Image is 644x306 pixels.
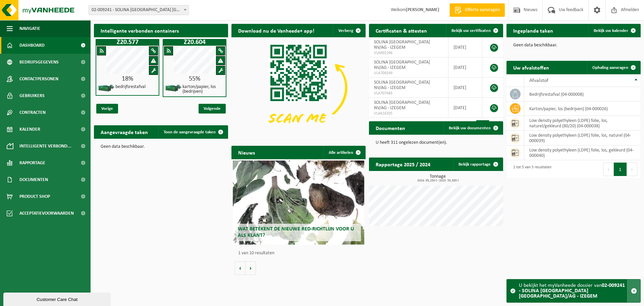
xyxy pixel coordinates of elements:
span: Documenten [19,171,48,188]
a: Offerte aanvragen [449,3,505,17]
h2: Nieuws [231,146,262,159]
h2: Ingeplande taken [506,24,560,37]
h2: Documenten [369,121,412,134]
span: SOLINA [GEOGRAPHIC_DATA] NV/AG - IZEGEM [374,80,430,90]
h2: Intelligente verbonden containers [94,24,228,37]
span: Offerte aanvragen [463,7,501,13]
iframe: chat widget [3,291,112,306]
a: Bekijk rapportage [453,158,502,171]
a: Alle artikelen [323,146,365,159]
button: 1 [614,163,627,176]
span: Toon de aangevraagde taken [164,130,216,134]
p: Geen data beschikbaar. [513,43,634,48]
span: Afvalstof [529,78,548,83]
h4: karton/papier, los (bedrijven) [182,85,223,94]
button: Verberg [333,24,365,37]
td: karton/papier, los (bedrijven) (04-000026) [524,101,641,116]
span: SOLINA [GEOGRAPHIC_DATA] NV/AG - IZEGEM [374,40,430,50]
button: Volgende [246,261,256,275]
span: Kalender [19,121,40,138]
img: HK-XZ-20-GN-01 [98,84,115,92]
strong: [PERSON_NAME] [406,7,439,12]
span: Product Shop [19,188,50,205]
h4: bedrijfsrestafval [115,85,146,89]
span: VLA707483 [374,91,443,96]
span: VLA902196 [374,50,443,56]
span: Contactpersonen [19,71,58,87]
td: low density polyethyleen (LDPE) folie, los, naturel (04-000039) [524,131,641,145]
strong: 02-009241 - SOLINA [GEOGRAPHIC_DATA] [GEOGRAPHIC_DATA]/AG - IZEGEM [519,283,625,299]
span: Dashboard [19,37,45,54]
div: U bekijkt het myVanheede dossier van [519,279,627,302]
span: Navigatie [19,20,40,37]
span: Bekijk uw kalender [594,29,628,33]
a: Bekijk uw documenten [443,121,502,135]
span: Intelligente verbond... [19,138,71,155]
h2: Rapportage 2025 / 2024 [369,158,437,171]
h2: Uw afvalstoffen [506,61,556,74]
div: 18% [96,76,159,82]
div: 1 tot 5 van 5 resultaten [510,162,551,177]
span: VLA709249 [374,71,443,76]
span: 02-009241 - SOLINA BELGIUM NV/AG - IZEGEM [89,5,189,15]
td: [DATE] [448,57,482,78]
td: low density polyethyleen (LDPE) folie, los, naturel/gekleurd (80/20) (04-000038) [524,116,641,131]
a: Bekijk uw kalender [588,24,640,37]
a: Ophaling aanvragen [587,61,640,74]
span: Verberg [338,29,353,33]
span: Acceptatievoorwaarden [19,205,74,222]
h1: Z20.604 [164,39,225,46]
h3: Tonnage [372,174,503,182]
span: Gebruikers [19,87,45,104]
span: Bekijk uw documenten [449,126,491,130]
button: Vorige [235,261,246,275]
a: Toon de aangevraagde taken [158,125,227,139]
button: Next [627,163,637,176]
div: 55% [163,76,226,82]
span: Vorige [96,104,118,114]
a: Wat betekent de nieuwe RED-richtlijn voor u als klant? [233,161,364,245]
p: Geen data beschikbaar. [101,144,221,149]
span: Contracten [19,104,46,121]
img: Download de VHEPlus App [231,37,366,138]
p: U heeft 311 ongelezen document(en). [376,140,496,145]
span: SOLINA [GEOGRAPHIC_DATA] NV/AG - IZEGEM [374,60,430,70]
span: VLA616205 [374,111,443,116]
td: [DATE] [448,37,482,57]
td: bedrijfsrestafval (04-000008) [524,87,641,101]
img: HK-XZ-20-GN-01 [165,84,182,92]
span: Volgende [199,104,226,114]
h2: Download nu de Vanheede+ app! [231,24,321,37]
span: Bedrijfsgegevens [19,54,59,71]
td: [DATE] [448,78,482,98]
span: 2024: 95,250 t - 2025: 55,385 t [372,179,503,182]
td: [DATE] [448,98,482,118]
span: 02-009241 - SOLINA BELGIUM NV/AG - IZEGEM [89,5,189,15]
h2: Certificaten & attesten [369,24,434,37]
p: 1 van 10 resultaten [238,251,362,256]
a: Bekijk uw certificaten [446,24,502,37]
td: low density polyethyleen (LDPE) folie, los, gekleurd (04-000040) [524,145,641,160]
span: Ophaling aanvragen [592,65,628,70]
h1: Z20.577 [97,39,158,46]
span: Bekijk uw certificaten [451,29,491,33]
span: Wat betekent de nieuwe RED-richtlijn voor u als klant? [238,226,354,238]
span: Rapportage [19,155,45,171]
h2: Aangevraagde taken [94,125,155,138]
button: Previous [603,163,614,176]
span: SOLINA [GEOGRAPHIC_DATA] NV/AG - IZEGEM [374,100,430,111]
